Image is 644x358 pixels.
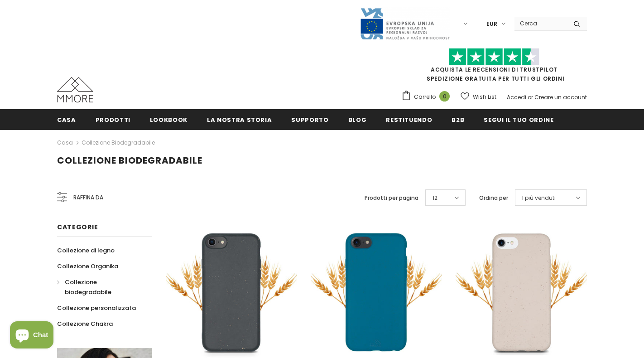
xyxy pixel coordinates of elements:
span: Collezione di legno [57,246,115,255]
a: Prodotti [96,109,130,130]
a: supporto [291,109,328,130]
span: Carrello [414,92,436,102]
span: I più venduti [522,194,556,203]
a: Collezione di legno [57,242,115,258]
span: Collezione biodegradabile [65,278,111,296]
a: Javni Razpis [360,19,450,27]
span: Restituendo [386,116,432,124]
a: Lookbook [150,109,187,130]
a: Casa [57,109,76,130]
span: La nostra storia [207,116,272,124]
span: 0 [439,91,450,102]
span: EUR [486,19,497,29]
a: Acquista le recensioni di TrustPilot [431,66,557,73]
a: Collezione Chakra [57,316,113,332]
a: Collezione personalizzata [57,300,136,316]
span: Wish List [473,92,496,102]
span: Raffina da [73,193,103,203]
span: or [528,93,533,101]
a: Segui il tuo ordine [484,109,553,130]
a: La nostra storia [207,109,272,130]
span: Prodotti [96,116,130,124]
span: Categorie [57,223,98,232]
img: Javni Razpis [360,7,450,40]
span: Lookbook [150,116,187,124]
img: Fidati di Pilot Stars [449,48,539,66]
span: B2B [452,116,464,124]
a: Carrello 0 [401,90,454,104]
span: Collezione biodegradabile [57,154,202,167]
label: Prodotti per pagina [365,194,418,203]
label: Ordina per [479,194,508,203]
a: Wish List [461,89,496,105]
span: Segui il tuo ordine [484,116,553,124]
a: Casa [57,137,73,148]
span: Collezione Organika [57,262,118,271]
span: supporto [291,116,328,124]
a: Accedi [507,93,526,101]
a: B2B [452,109,464,130]
img: Casi MMORE [57,77,93,102]
a: Collezione biodegradabile [57,274,142,300]
span: Casa [57,116,76,124]
span: SPEDIZIONE GRATUITA PER TUTTI GLI ORDINI [401,52,587,82]
input: Search Site [514,17,567,30]
a: Blog [348,109,367,130]
span: Collezione Chakra [57,319,113,328]
a: Collezione biodegradabile [82,139,155,146]
inbox-online-store-chat: Shopify online store chat [7,321,56,351]
a: Restituendo [386,109,432,130]
span: 12 [433,194,437,203]
a: Collezione Organika [57,258,118,274]
span: Collezione personalizzata [57,304,136,312]
span: Blog [348,116,367,124]
a: Creare un account [534,93,587,101]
